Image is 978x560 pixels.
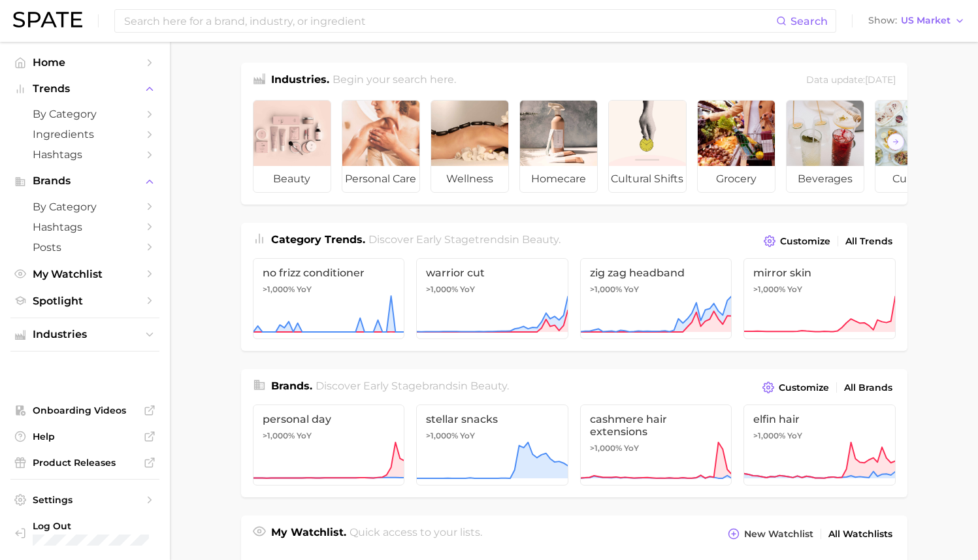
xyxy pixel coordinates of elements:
[624,443,639,453] span: YoY
[580,258,732,339] a: zig zag headband>1,000% YoY
[697,100,775,193] a: grocery
[590,443,622,453] span: >1,000%
[590,284,622,294] span: >1,000%
[253,404,405,486] a: personal day>1,000% YoY
[33,457,137,469] span: Product Releases
[426,267,559,279] span: warrior cut
[10,52,159,73] a: Home
[13,12,82,27] img: SPATE
[426,284,458,294] span: >1,000%
[780,236,830,247] span: Customize
[33,201,137,213] span: by Category
[590,267,723,279] span: zig zag headband
[10,325,159,344] button: Industries
[624,284,639,295] span: YoY
[753,284,785,294] span: >1,000%
[33,329,137,340] span: Industries
[33,295,137,307] span: Spotlight
[608,100,687,193] a: cultural shifts
[10,197,159,217] a: by Category
[10,104,159,124] a: by Category
[842,233,896,250] a: All Trends
[10,401,159,420] a: Onboarding Videos
[901,17,951,24] span: US Market
[33,241,137,254] span: Posts
[744,529,813,540] span: New Watchlist
[753,267,886,279] span: mirror skin
[844,382,892,393] span: All Brands
[33,83,137,95] span: Trends
[123,10,776,32] input: Search here for a brand, industry, or ingredient
[271,380,312,392] span: Brands .
[759,378,832,397] button: Customize
[787,284,802,295] span: YoY
[590,413,723,438] span: cashmere hair extensions
[806,72,896,90] div: Data update: [DATE]
[342,100,420,193] a: personal care
[10,427,159,446] a: Help
[522,233,559,246] span: beauty
[743,404,896,486] a: elfin hair>1,000% YoY
[350,525,482,543] h2: Quick access to your lists.
[431,100,509,193] a: wellness
[33,128,137,140] span: Ingredients
[460,284,475,295] span: YoY
[10,171,159,191] button: Brands
[316,380,509,392] span: Discover Early Stage brands in .
[825,525,896,543] a: All Watchlists
[416,258,568,339] a: warrior cut>1,000% YoY
[779,382,829,393] span: Customize
[271,525,346,543] h1: My Watchlist.
[33,175,137,187] span: Brands
[33,56,137,69] span: Home
[333,72,456,90] h2: Begin your search here.
[10,237,159,257] a: Posts
[875,166,953,192] span: culinary
[10,490,159,510] a: Settings
[609,166,686,192] span: cultural shifts
[368,233,561,246] span: Discover Early Stage trends in .
[845,236,892,247] span: All Trends
[253,100,331,193] a: beauty
[753,431,785,440] span: >1,000%
[10,264,159,284] a: My Watchlist
[743,258,896,339] a: mirror skin>1,000% YoY
[33,404,137,416] span: Onboarding Videos
[263,267,395,279] span: no frizz conditioner
[297,284,312,295] span: YoY
[10,144,159,165] a: Hashtags
[416,404,568,486] a: stellar snacks>1,000% YoY
[263,431,295,440] span: >1,000%
[33,108,137,120] span: by Category
[33,431,137,442] span: Help
[520,166,597,192] span: homecare
[431,166,508,192] span: wellness
[875,100,953,193] a: culinary
[698,166,775,192] span: grocery
[263,284,295,294] span: >1,000%
[33,520,238,532] span: Log Out
[263,413,395,425] span: personal day
[33,268,137,280] span: My Watchlist
[519,100,598,193] a: homecare
[10,291,159,311] a: Spotlight
[33,148,137,161] span: Hashtags
[725,525,816,543] button: New Watchlist
[470,380,507,392] span: beauty
[460,431,475,441] span: YoY
[426,413,559,425] span: stellar snacks
[753,413,886,425] span: elfin hair
[787,166,864,192] span: beverages
[841,379,896,397] a: All Brands
[10,124,159,144] a: Ingredients
[865,12,968,29] button: ShowUS Market
[580,404,732,486] a: cashmere hair extensions>1,000% YoY
[10,453,159,472] a: Product Releases
[791,15,828,27] span: Search
[787,431,802,441] span: YoY
[271,72,329,90] h1: Industries.
[868,17,897,24] span: Show
[760,232,833,250] button: Customize
[33,221,137,233] span: Hashtags
[297,431,312,441] span: YoY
